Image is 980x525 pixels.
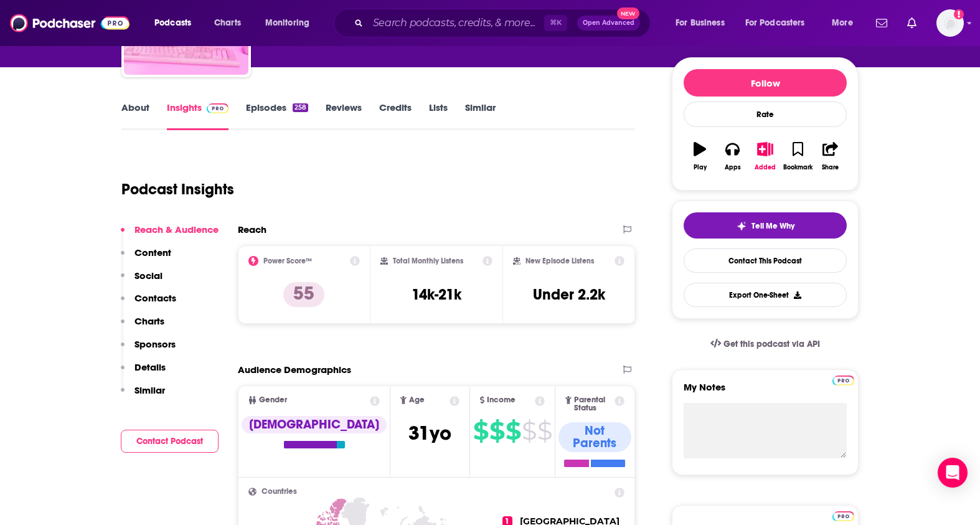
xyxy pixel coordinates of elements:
div: Search podcasts, credits, & more... [346,9,662,37]
h1: Podcast Insights [121,180,234,199]
span: Income [487,396,516,404]
button: Play [684,134,716,179]
span: Gender [259,396,287,404]
a: Pro website [832,509,854,521]
a: Credits [379,102,412,130]
span: Get this podcast via API [723,339,820,349]
img: Podchaser Pro [207,103,229,113]
label: My Notes [684,381,847,403]
span: Logged in as melrosepr [936,9,964,37]
div: Not Parents [558,422,631,452]
p: 55 [283,282,324,307]
span: Podcasts [154,14,191,32]
a: Pro website [832,374,854,385]
p: Social [134,270,163,281]
p: Sponsors [134,338,176,350]
a: Lists [429,102,448,130]
div: Bookmark [783,164,813,171]
a: Show notifications dropdown [902,12,921,34]
button: Sponsors [121,338,176,361]
a: Charts [206,13,248,33]
button: Social [121,270,163,293]
span: Countries [261,488,297,496]
a: Similar [465,102,496,130]
span: For Business [676,14,725,32]
span: Open Advanced [583,20,634,26]
div: Apps [725,164,741,171]
img: Podchaser Pro [832,511,854,521]
button: open menu [667,13,740,33]
p: Similar [134,384,165,396]
h3: 14k-21k [412,285,461,304]
button: Added [749,134,781,179]
button: Export One-Sheet [684,283,847,307]
a: About [121,102,149,130]
span: For Podcasters [745,14,805,32]
p: Details [134,361,166,373]
button: Share [814,134,847,179]
span: Charts [214,14,241,32]
a: Show notifications dropdown [871,12,892,34]
h2: Reach [238,224,266,235]
img: Podchaser Pro [832,376,854,385]
div: Added [755,164,776,171]
button: Details [121,361,166,384]
button: Bookmark [781,134,814,179]
h2: New Episode Listens [525,257,594,265]
div: [DEMOGRAPHIC_DATA] [242,416,387,433]
h2: Power Score™ [263,257,312,265]
h2: Audience Demographics [238,364,351,376]
svg: Add a profile image [954,9,964,19]
p: Content [134,247,171,258]
span: Parental Status [574,396,613,412]
div: Rate [684,102,847,127]
h2: Total Monthly Listens [393,257,463,265]
span: $ [537,421,552,441]
span: ⌘ K [544,15,567,31]
button: Content [121,247,171,270]
button: open menu [737,13,823,33]
span: $ [489,421,504,441]
img: User Profile [936,9,964,37]
span: More [832,14,853,32]
button: tell me why sparkleTell Me Why [684,212,847,239]
div: 258 [293,103,308,112]
a: Reviews [326,102,362,130]
span: $ [473,421,488,441]
span: $ [506,421,521,441]
span: Age [409,396,425,404]
p: Contacts [134,292,176,304]
button: Contact Podcast [121,430,219,453]
a: Episodes258 [246,102,308,130]
a: Contact This Podcast [684,248,847,273]
p: Charts [134,315,164,327]
button: Open AdvancedNew [577,16,640,31]
span: Monitoring [265,14,309,32]
img: tell me why sparkle [737,221,747,231]
button: open menu [823,13,869,33]
span: $ [522,421,536,441]
button: open menu [257,13,326,33]
img: Podchaser - Follow, Share and Rate Podcasts [10,11,130,35]
span: New [617,7,639,19]
a: Get this podcast via API [700,329,830,359]
button: Follow [684,69,847,97]
button: Charts [121,315,164,338]
div: Play [694,164,707,171]
a: InsightsPodchaser Pro [167,102,229,130]
span: Tell Me Why [751,221,794,231]
input: Search podcasts, credits, & more... [368,13,544,33]
button: Reach & Audience [121,224,219,247]
p: Reach & Audience [134,224,219,235]
button: Apps [716,134,748,179]
span: 31 yo [408,421,451,445]
button: Show profile menu [936,9,964,37]
button: Contacts [121,292,176,315]
button: open menu [146,13,207,33]
div: Open Intercom Messenger [938,458,968,488]
button: Similar [121,384,165,407]
h3: Under 2.2k [533,285,605,304]
div: Share [822,164,839,171]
